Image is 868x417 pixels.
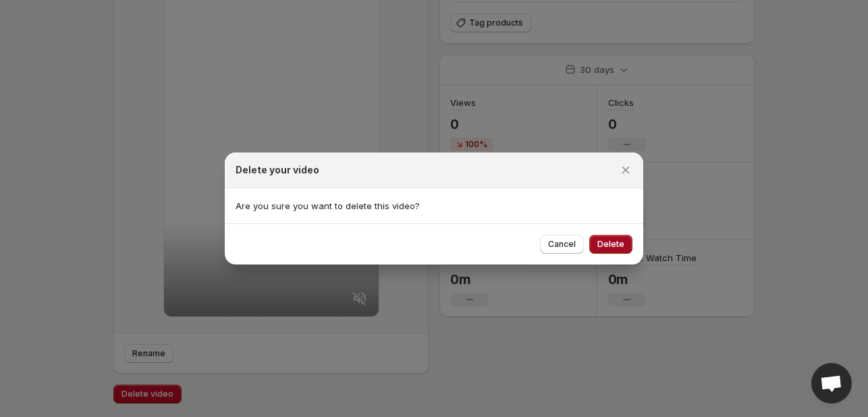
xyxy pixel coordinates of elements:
[589,235,632,254] button: Delete
[616,161,635,179] button: Close
[548,239,576,250] span: Cancel
[811,363,852,404] a: Open chat
[597,239,624,250] span: Delete
[225,188,643,223] section: Are you sure you want to delete this video?
[236,163,319,177] h2: Delete your video
[540,235,584,254] button: Cancel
